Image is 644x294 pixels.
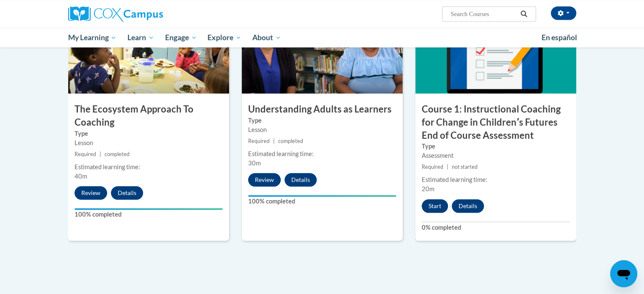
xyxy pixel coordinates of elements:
label: Type [75,129,223,138]
div: Assessment [422,151,570,160]
a: En español [536,29,583,47]
span: Required [75,151,96,157]
span: 30m [248,159,261,167]
a: About [247,28,287,47]
span: 40m [75,173,87,180]
h3: Course 1: Instructional Coaching for Change in Childrenʹs Futures End of Course Assessment [415,103,576,142]
span: completed [105,151,130,157]
a: My Learning [63,28,122,47]
span: completed [278,138,303,144]
button: Details [111,186,143,200]
div: Lesson [248,125,396,135]
span: 20m [422,185,434,192]
button: Search [517,9,530,19]
img: Course Image [68,9,229,93]
a: Cox Campus [68,6,229,22]
img: Cox Campus [68,6,163,22]
label: Type [422,142,570,151]
span: Required [248,138,270,144]
a: Explore [202,28,247,47]
span: not started [452,164,478,170]
span: Engage [165,33,197,43]
button: Account Settings [551,6,576,20]
input: Search Courses [450,9,517,19]
label: Type [248,116,396,125]
div: Main menu [55,28,589,47]
a: Learn [122,28,160,47]
button: Details [285,173,317,187]
a: Engage [160,28,202,47]
div: Estimated learning time: [422,175,570,184]
div: Your progress [248,195,396,197]
span: En español [542,33,577,42]
label: 100% completed [248,197,396,206]
label: 100% completed [75,210,223,219]
span: My Learning [68,33,116,43]
img: Course Image [415,9,576,93]
div: Estimated learning time: [248,149,396,159]
div: Your progress [75,208,223,210]
div: Lesson [75,138,223,148]
span: | [100,151,101,157]
span: | [273,138,275,144]
span: | [447,164,448,170]
div: Estimated learning time: [75,162,223,172]
button: Start [422,199,448,213]
span: Required [422,164,443,170]
h3: The Ecosystem Approach To Coaching [68,103,229,129]
label: 0% completed [422,223,570,232]
button: Review [75,186,107,200]
span: About [252,33,281,43]
img: Course Image [242,9,403,93]
h3: Understanding Adults as Learners [242,103,403,116]
iframe: Button to launch messaging window [610,260,637,287]
span: Explore [207,33,241,43]
button: Details [452,199,484,213]
span: Learn [127,33,154,43]
button: Review [248,173,281,187]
